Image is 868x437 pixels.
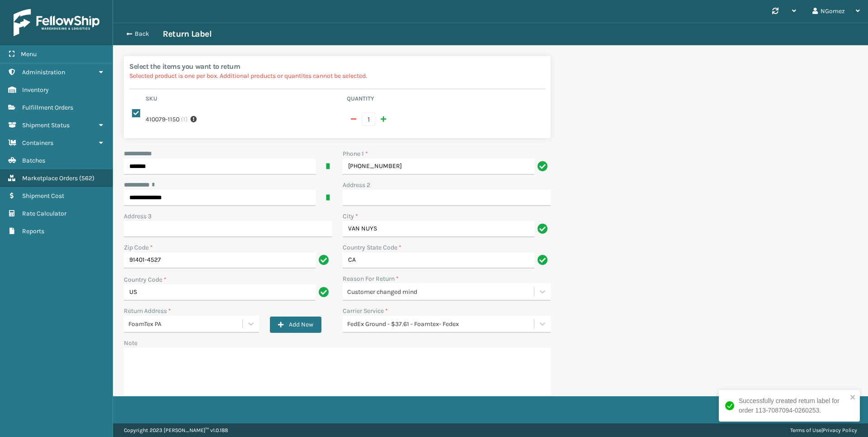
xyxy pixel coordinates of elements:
[343,211,358,221] label: City
[14,9,99,36] img: logo
[22,86,49,94] span: Inventory
[163,29,212,39] h3: Return Label
[347,287,535,297] div: Customer changed mind
[124,339,137,347] label: Note
[21,50,37,58] span: Menu
[739,396,847,415] div: Successfully created return label for order 113-7087094-0260253.
[343,306,388,316] label: Carrier Service
[129,71,545,81] p: Selected product is one per box. Additional products or quantites cannot be selected.
[124,306,171,316] label: Return Address
[343,274,399,283] label: Reason For Return
[143,95,344,106] th: Sku
[343,243,401,252] label: Country State Code
[22,139,53,147] span: Containers
[22,174,78,182] span: Marketplace Orders
[181,115,188,124] span: ( 1 )
[22,121,70,129] span: Shipment Status
[343,149,368,158] label: Phone 1
[124,211,151,221] label: Address 3
[124,243,153,252] label: Zip Code
[124,423,228,437] p: Copyright 2023 [PERSON_NAME]™ v 1.0.188
[270,317,321,333] button: Add New
[79,174,94,182] span: ( 562 )
[344,95,545,106] th: Quantity
[343,180,370,190] label: Address 2
[22,210,66,217] span: Rate Calculator
[22,68,65,76] span: Administration
[121,30,163,38] button: Back
[22,157,45,164] span: Batches
[146,115,179,124] label: 410079-1150
[22,192,64,200] span: Shipment Cost
[347,319,535,329] div: FedEx Ground - $37.61 - Foamtex- Fedex
[128,319,243,329] div: FoamTex PA
[129,62,545,71] h2: Select the items you want to return
[850,394,856,402] button: close
[22,227,44,235] span: Reports
[22,104,73,111] span: Fulfillment Orders
[124,275,166,284] label: Country Code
